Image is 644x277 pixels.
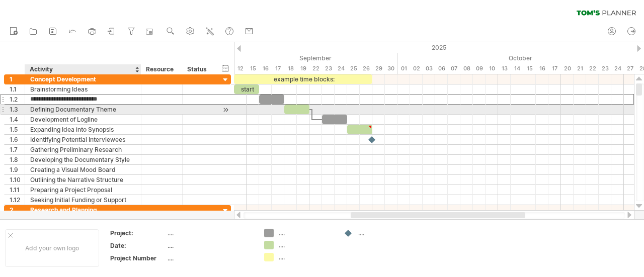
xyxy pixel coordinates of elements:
[10,185,25,195] div: 1.11
[372,63,385,74] div: Monday, 29 September 2025
[10,105,25,114] div: 1.3
[611,63,624,74] div: Friday, 24 October 2025
[168,229,252,237] div: ....
[168,241,252,250] div: ....
[498,63,511,74] div: Monday, 13 October 2025
[10,125,25,134] div: 1.5
[272,63,284,74] div: Wednesday, 17 September 2025
[410,63,423,74] div: Thursday, 2 October 2025
[30,84,136,94] div: Brainstorming Ideas
[385,63,397,74] div: Tuesday, 30 September 2025
[10,195,25,205] div: 1.12
[30,115,136,124] div: Development of Logline
[30,155,136,164] div: Developing the Documentary Style
[146,64,177,74] div: Resource
[486,63,498,74] div: Friday, 10 October 2025
[10,165,25,174] div: 1.9
[30,74,136,84] div: Concept Development
[247,63,259,74] div: Monday, 15 September 2025
[234,84,259,94] div: start
[30,105,136,114] div: Defining Documentary Theme
[279,229,334,237] div: ....
[30,135,136,144] div: Identifying Potential Interviewees
[624,63,636,74] div: Monday, 27 October 2025
[322,63,335,74] div: Tuesday, 23 September 2025
[30,205,136,215] div: Research and Planning
[30,165,136,174] div: Creating a Visual Mood Board
[30,64,135,74] div: Activity
[309,63,322,74] div: Monday, 22 September 2025
[548,63,561,74] div: Friday, 17 October 2025
[110,241,166,250] div: Date:
[110,254,166,262] div: Project Number
[221,105,230,115] div: scroll to activity
[187,64,209,74] div: Status
[511,63,523,74] div: Tuesday, 14 October 2025
[561,63,574,74] div: Monday, 20 October 2025
[279,253,334,261] div: ....
[10,115,25,124] div: 1.4
[10,145,25,154] div: 1.7
[30,145,136,154] div: Gathering Preliminary Research
[121,53,397,63] div: September 2025
[448,63,460,74] div: Tuesday, 7 October 2025
[30,185,136,195] div: Preparing a Project Proposal
[536,63,548,74] div: Thursday, 16 October 2025
[335,63,347,74] div: Wednesday, 24 September 2025
[10,95,25,104] div: 1.2
[279,241,334,249] div: ....
[423,63,435,74] div: Friday, 3 October 2025
[297,63,309,74] div: Friday, 19 September 2025
[10,175,25,184] div: 1.10
[5,229,99,267] div: Add your own logo
[30,125,136,134] div: Expanding Idea into Synopsis
[397,63,410,74] div: Wednesday, 1 October 2025
[347,63,360,74] div: Thursday, 25 September 2025
[523,63,536,74] div: Wednesday, 15 October 2025
[30,195,136,205] div: Seeking Initial Funding or Support
[10,135,25,144] div: 1.6
[435,63,448,74] div: Monday, 6 October 2025
[259,63,272,74] div: Tuesday, 16 September 2025
[234,74,372,84] div: example time blocks:
[360,63,372,74] div: Friday, 26 September 2025
[284,63,297,74] div: Thursday, 18 September 2025
[586,63,599,74] div: Wednesday, 22 October 2025
[10,84,25,94] div: 1.1
[30,175,136,184] div: Outlining the Narrative Structure
[10,205,25,215] div: 2
[168,254,252,262] div: ....
[599,63,611,74] div: Thursday, 23 October 2025
[574,63,586,74] div: Tuesday, 21 October 2025
[460,63,473,74] div: Wednesday, 8 October 2025
[358,229,413,237] div: ....
[234,63,247,74] div: Friday, 12 September 2025
[473,63,486,74] div: Thursday, 9 October 2025
[10,74,25,84] div: 1
[10,155,25,164] div: 1.8
[110,229,166,237] div: Project:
